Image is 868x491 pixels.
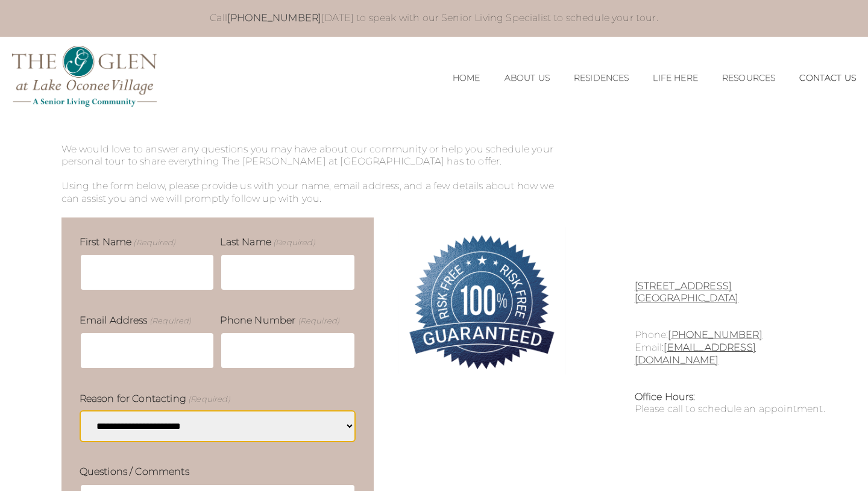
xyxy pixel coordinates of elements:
[668,329,762,340] a: [PHONE_NUMBER]
[297,315,339,326] span: (Required)
[220,236,315,249] label: Last Name
[80,236,175,249] label: First Name
[61,143,567,181] p: We would love to answer any questions you may have about our community or help you schedule your ...
[799,73,856,83] a: Contact Us
[55,12,813,25] p: Call [DATE] to speak with our Senior Living Specialist to schedule your tour.
[227,12,321,23] a: [PHONE_NUMBER]
[148,315,191,326] span: (Required)
[635,342,756,366] a: [EMAIL_ADDRESS][DOMAIN_NAME]
[635,280,739,304] a: [STREET_ADDRESS][GEOGRAPHIC_DATA]
[722,73,775,83] a: Resources
[635,391,696,402] strong: Office Hours:
[187,393,230,404] span: (Required)
[505,73,550,83] a: About Us
[653,73,697,83] a: Life Here
[80,392,230,405] label: Reason for Contacting
[635,329,835,366] p: Phone: Email:
[398,217,566,386] img: 100% Risk-Free. Guaranteed.
[61,180,567,205] p: Using the form below, please provide us with your name, email address, and a few details about ho...
[272,237,315,248] span: (Required)
[453,73,480,83] a: Home
[12,46,157,107] img: The Glen Lake Oconee Home
[220,314,339,327] label: Phone Number
[574,73,629,83] a: Residences
[80,314,192,327] label: Email Address
[80,465,189,478] label: Questions / Comments
[133,237,175,248] span: (Required)
[635,391,835,416] div: Please call to schedule an appointment.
